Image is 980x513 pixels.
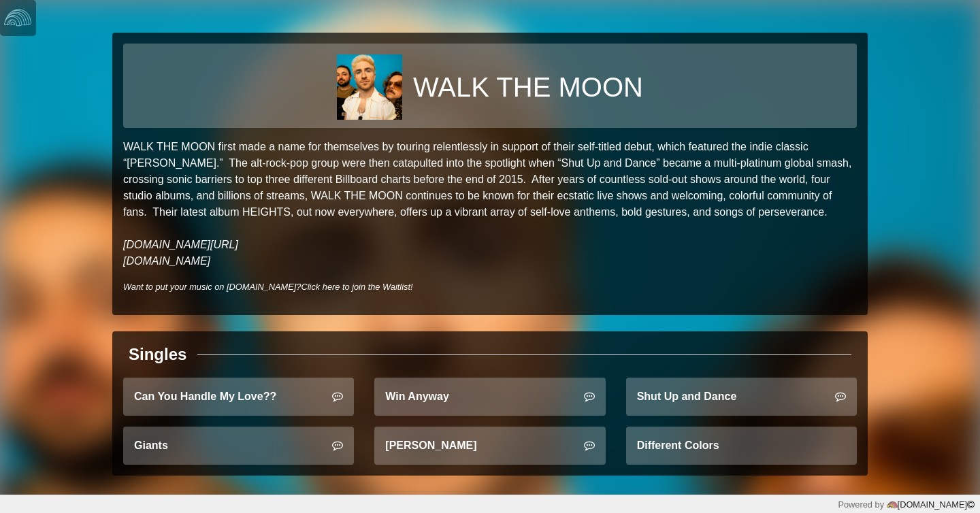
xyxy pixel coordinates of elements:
p: WALK THE MOON first made a name for themselves by touring relentlessly in support of their self-t... [123,139,857,269]
div: Powered by [838,498,975,511]
a: Can You Handle My Love?? [123,378,354,416]
a: [DOMAIN_NAME] [884,499,975,510]
a: Giants [123,427,354,465]
img: logo-color-e1b8fa5219d03fcd66317c3d3cfaab08a3c62fe3c3b9b34d55d8365b78b1766b.png [887,499,898,510]
a: Win Anyway [374,378,605,416]
a: [DOMAIN_NAME][URL] [123,239,238,250]
a: Click here to join the Waitlist! [301,282,412,292]
a: Shut Up and Dance [626,378,857,416]
img: logo-white-4c48a5e4bebecaebe01ca5a9d34031cfd3d4ef9ae749242e8c4bf12ef99f53e8.png [4,4,31,31]
img: 338b1fbd381984b11e422ecb6bdac12289548b1f83705eb59faa29187b674643.jpg [337,54,402,120]
a: [PERSON_NAME] [374,427,605,465]
i: Want to put your music on [DOMAIN_NAME]? [123,282,413,292]
a: [DOMAIN_NAME] [123,255,210,267]
h1: WALK THE MOON [413,71,643,103]
a: Different Colors [626,427,857,465]
div: Singles [129,342,186,367]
